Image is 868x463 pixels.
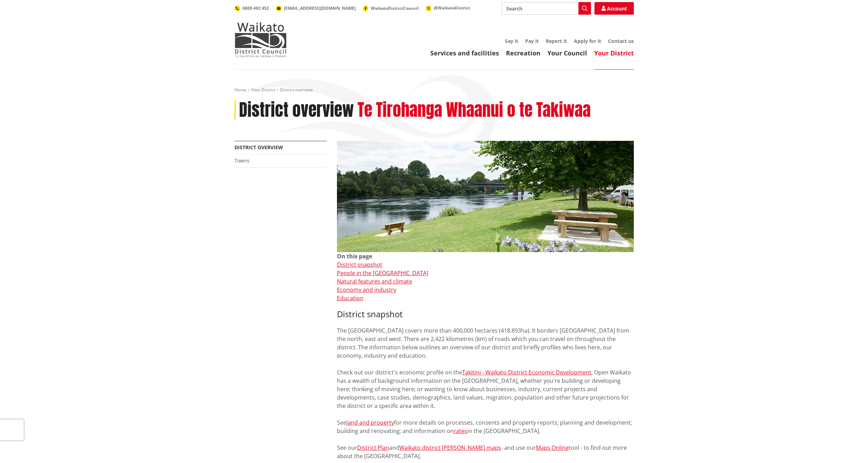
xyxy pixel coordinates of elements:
[235,157,249,164] a: Towns
[426,5,470,11] a: @WaikatoDistrict
[235,22,287,57] img: Waikato District Council - Te Kaunihera aa Takiwaa o Waikato
[536,444,569,451] a: Maps Online
[337,326,634,460] p: The [GEOGRAPHIC_DATA] covers more than 400,000 hectares (418.893ha). It borders [GEOGRAPHIC_DATA]...
[434,5,470,11] span: @WaikatoDistrict
[284,5,356,11] span: [EMAIL_ADDRESS][DOMAIN_NAME]
[547,49,587,57] a: Your Council
[399,444,501,451] a: Waikato district [PERSON_NAME] maps
[235,87,634,93] nav: breadcrumb
[337,286,396,294] a: Economy and industry
[594,49,634,57] a: Your District
[337,269,428,277] a: People in the [GEOGRAPHIC_DATA]
[235,87,246,93] a: Home
[235,144,283,151] a: District overview
[337,261,382,268] a: District snapshot
[371,5,419,11] span: WaikatoDistrictCouncil
[502,2,591,15] input: Search input
[462,369,591,376] a: Takitini - Waikato District Economic Development
[337,278,412,285] a: Natural features and climate
[280,87,313,93] span: District overview
[358,100,591,120] h2: Te Tirohanga Whaanui o te Takiwaa
[525,38,539,44] a: Pay it
[574,38,601,44] a: Apply for it
[430,49,499,57] a: Services and facilities
[243,5,269,11] span: 0800 492 452
[346,419,394,426] a: land and property
[505,38,518,44] a: Say it
[337,309,634,319] h3: District snapshot
[337,294,363,302] a: Education
[235,5,269,11] a: 0800 492 452
[239,100,354,120] h1: District overview
[363,5,419,11] a: WaikatoDistrictCouncil
[337,141,634,252] img: Ngaruawahia 0015
[546,38,567,44] a: Report it
[454,427,467,435] a: rates
[251,87,275,93] a: Your District
[594,2,634,15] a: Account
[608,38,634,44] a: Contact us
[506,49,540,57] a: Recreation
[357,444,389,451] a: District Plan
[276,5,356,11] a: [EMAIL_ADDRESS][DOMAIN_NAME]
[337,252,372,260] strong: On this page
